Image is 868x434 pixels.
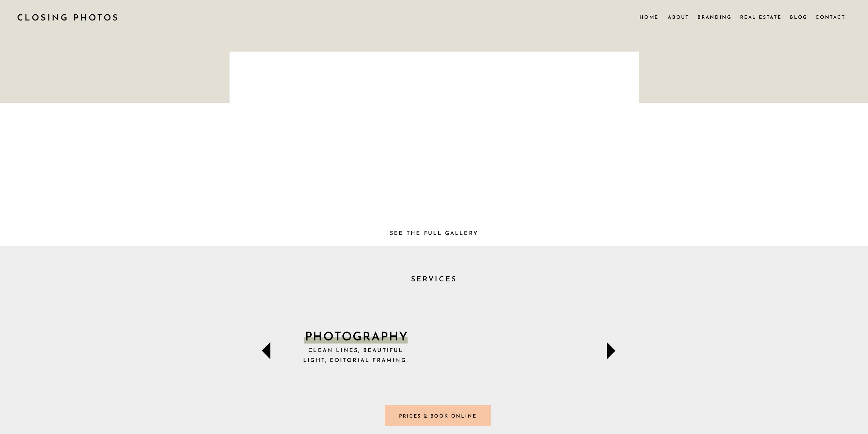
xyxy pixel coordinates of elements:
a: About [668,13,689,21]
a: Home [639,13,659,21]
a: Blog [790,13,808,21]
a: Prices & Book online [388,412,488,419]
a: Contact [815,13,845,21]
a: CLOSING PHOTOS [17,11,126,24]
p: PHOTOGRAPHY [305,329,407,346]
p: Clean lines, beautiful light, editorial framing. [298,346,414,373]
a: See the full Gallery [382,229,486,236]
a: Real Estate [740,13,783,21]
h2: SERVICES [394,273,474,281]
a: Branding [697,13,732,21]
